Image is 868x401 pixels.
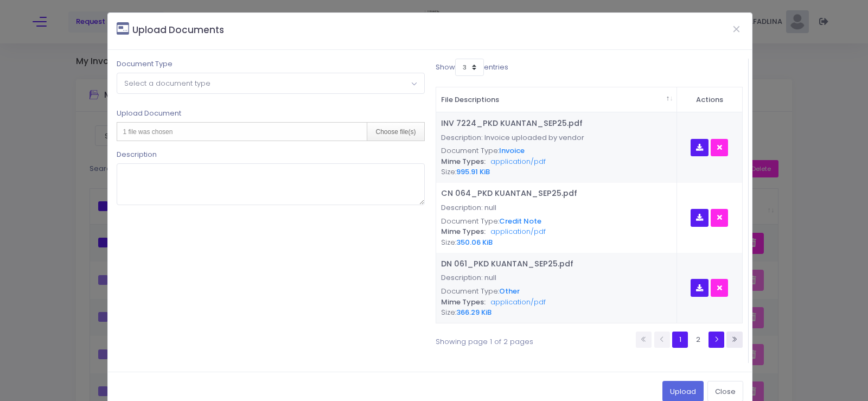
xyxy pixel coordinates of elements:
[436,87,678,113] th: File Descriptions&nbsp; : activate to sort column descending
[711,209,729,227] button: Delete
[132,23,224,36] small: Upload Documents
[117,59,173,69] label: Document Type
[124,78,210,88] span: Select a document type
[441,226,486,237] span: Mime Types:
[367,123,424,141] div: Choose file(s)
[436,330,557,347] div: Showing page 1 of 2 pages
[441,216,499,226] span: Document Type:
[499,216,541,226] span: Credit Note
[441,297,486,307] span: Mime Types:
[123,128,173,136] span: 1 file was chosen
[441,167,456,177] span: Size:
[456,307,492,317] span: 366.29 KiB
[441,188,577,199] a: CN 064_PKD KUANTAN_SEP25.pdf
[117,149,157,160] label: Description
[441,130,584,146] p: Description: Invoice uploaded by vendor
[441,145,499,156] span: Document Type:
[672,332,688,347] a: 1
[441,258,573,269] a: DN 061_PKD KUANTAN_SEP25.pdf
[441,286,499,296] span: Document Type:
[456,237,493,247] span: 350.06 KiB
[441,200,577,216] p: Description: null
[711,279,729,297] button: Delete
[441,307,456,317] span: Size:
[456,167,490,177] span: 995.91 KiB
[711,139,729,157] button: Delete
[441,156,486,167] span: Mime Types:
[490,156,546,167] span: application/pdf
[499,286,520,296] span: Other
[117,108,181,119] label: Upload Document
[441,270,573,286] p: Description: null
[455,59,484,76] select: Showentries
[436,59,508,76] label: Show entries
[490,297,546,307] span: application/pdf
[499,145,525,156] span: Invoice
[691,209,709,227] button: Download
[490,226,546,237] span: application/pdf
[691,139,709,157] button: Download
[441,237,456,247] span: Size:
[691,279,709,297] button: Download
[441,118,583,129] a: INV 7224_PKD KUANTAN_SEP25.pdf
[677,87,742,113] th: Actions&nbsp; : activate to sort column ascending
[723,15,750,43] button: Close
[690,332,706,347] a: 2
